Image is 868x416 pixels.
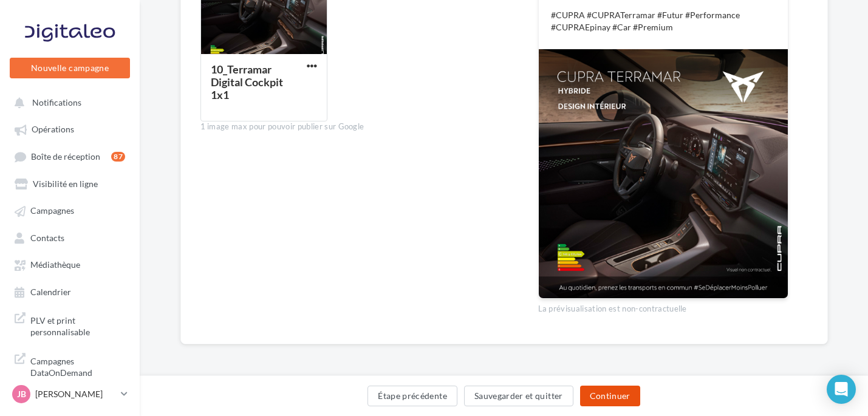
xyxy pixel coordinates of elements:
[367,386,457,406] button: Étape précédente
[7,91,128,113] button: Notifications
[7,199,132,221] a: Campagnes
[464,386,573,406] button: Sauvegarder et quitter
[111,152,125,162] div: 87
[31,151,100,162] span: Boîte de réception
[32,97,81,107] span: Notifications
[7,172,132,194] a: Visibilité en ligne
[32,124,74,135] span: Opérations
[538,299,788,315] div: La prévisualisation est non-contractuelle
[7,281,132,302] a: Calendrier
[33,179,98,189] span: Visibilité en ligne
[200,121,519,132] div: 1 image max pour pouvoir publier sur Google
[7,307,132,343] a: PLV et print personnalisable
[30,206,74,216] span: Campagnes
[827,375,856,404] div: Open Intercom Messenger
[211,63,283,101] div: 10_Terramar Digital Cockpit 1x1
[7,145,132,168] a: Boîte de réception87
[10,383,130,406] a: JB [PERSON_NAME]
[30,233,64,243] span: Contacts
[30,287,71,297] span: Calendrier
[7,348,132,384] a: Campagnes DataOnDemand
[30,312,125,338] span: PLV et print personnalisable
[10,58,130,78] button: Nouvelle campagne
[7,118,132,140] a: Opérations
[17,388,26,400] span: JB
[30,353,125,379] span: Campagnes DataOnDemand
[35,388,116,400] p: [PERSON_NAME]
[30,260,80,270] span: Médiathèque
[580,386,640,406] button: Continuer
[7,253,132,275] a: Médiathèque
[7,227,132,248] a: Contacts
